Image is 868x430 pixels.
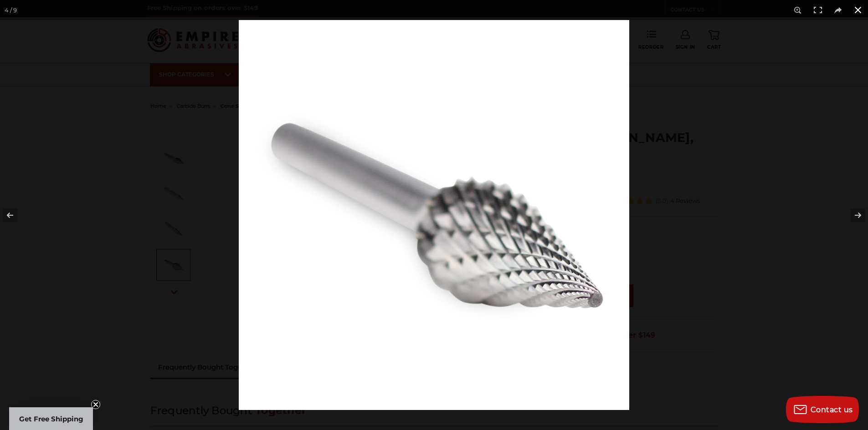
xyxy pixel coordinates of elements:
[786,396,859,423] button: Contact us
[811,405,853,414] span: Contact us
[9,407,93,430] div: Get Free ShippingClose teaser
[836,192,868,238] button: Next (arrow right)
[91,400,100,409] button: Close teaser
[239,20,629,410] img: SM-5D-double-cut-tungsten-carbide-bur__85568.1680561525.jpg
[19,415,83,423] span: Get Free Shipping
